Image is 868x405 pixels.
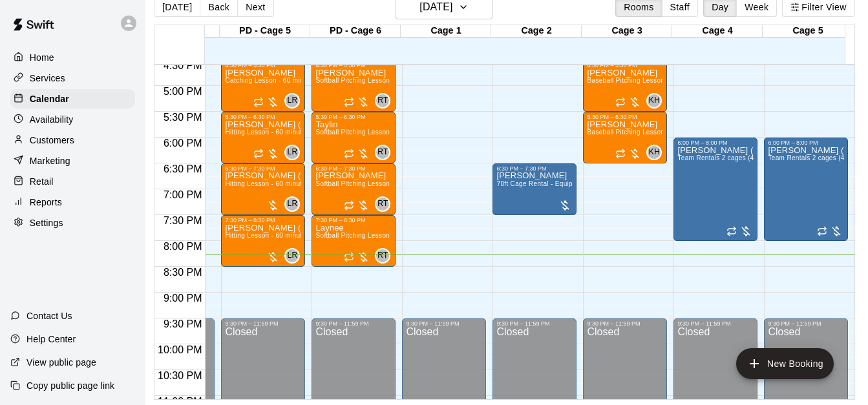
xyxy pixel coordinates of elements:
[26,309,72,322] p: Contact Us
[406,320,482,327] div: 9:30 PM – 11:59 PM
[225,77,317,84] span: Catching Lesson - 60 minutes
[154,344,205,355] span: 10:00 PM
[225,62,301,68] div: 4:30 PM – 5:30 PM
[649,146,660,159] span: KH
[30,51,54,64] p: Home
[160,318,206,329] span: 9:30 PM
[290,93,300,109] span: Leo Rojas
[26,333,76,346] p: Help Center
[315,165,392,172] div: 6:30 PM – 7:30 PM
[10,172,135,191] a: Retail
[315,77,430,84] span: Softball Pitching Lesson - 60 minutes
[30,196,62,209] p: Reports
[287,249,297,262] span: LR
[672,25,763,37] div: Cage 4
[377,146,388,159] span: RT
[30,72,65,85] p: Services
[380,248,390,264] span: Raychel Trocki
[344,149,354,159] span: Recurring event
[253,97,264,107] span: Recurring event
[284,196,300,212] div: Leo Rojas
[290,145,300,160] span: Leo Rojas
[287,146,297,159] span: LR
[26,379,114,392] p: Copy public page link
[377,198,388,211] span: RT
[764,138,848,241] div: 6:00 PM – 8:00 PM: Team Rentals 2 cages (45ft) - Cages Only
[225,320,301,327] div: 9:30 PM – 11:59 PM
[160,112,206,123] span: 5:30 PM
[287,198,297,211] span: LR
[221,60,305,112] div: 4:30 PM – 5:30 PM: Catching Lesson - 60 minutes
[10,130,135,150] div: Customers
[615,149,626,159] span: Recurring event
[284,248,300,264] div: Leo Rojas
[30,175,54,188] p: Retail
[726,226,737,236] span: Recurring event
[677,140,754,146] div: 6:00 PM – 8:00 PM
[10,48,135,67] a: Home
[375,145,390,160] div: Raychel Trocki
[10,151,135,171] a: Marketing
[768,140,844,146] div: 6:00 PM – 8:00 PM
[10,110,135,129] a: Availability
[673,138,757,241] div: 6:00 PM – 8:00 PM: Team Rentals 2 cages (45ft) - Cages Only
[315,129,430,136] span: Softball Pitching Lesson - 60 minutes
[26,356,96,369] p: View public page
[287,94,297,107] span: LR
[491,25,582,37] div: Cage 2
[221,215,305,267] div: 7:30 PM – 8:30 PM: Hitting Lesson - 60 minutes
[651,93,662,109] span: Kyle Huckaby
[583,112,667,163] div: 5:30 PM – 6:30 PM: Baseball Pitching Lesson - 60 minutes
[375,248,390,264] div: Raychel Trocki
[225,180,309,187] span: Hitting Lesson - 60 minutes
[154,370,205,381] span: 10:30 PM
[315,114,392,120] div: 5:30 PM – 6:30 PM
[587,114,663,120] div: 5:30 PM – 6:30 PM
[10,68,135,88] a: Services
[312,60,396,112] div: 4:30 PM – 5:30 PM: Ari
[496,320,573,327] div: 9:30 PM – 11:59 PM
[160,60,206,71] span: 4:30 PM
[315,217,392,223] div: 7:30 PM – 8:30 PM
[583,60,667,112] div: 4:30 PM – 5:30 PM: Baseball Pitching Lesson - 60 minutes
[496,180,587,187] span: 70ft Cage Rental - Equipment
[380,93,390,109] span: Raychel Trocki
[646,145,662,160] div: Kyle Huckaby
[587,77,704,84] span: Baseball Pitching Lesson - 60 minutes
[677,320,754,327] div: 9:30 PM – 11:59 PM
[310,25,401,37] div: PD - Cage 6
[817,226,827,236] span: Recurring event
[160,215,206,226] span: 7:30 PM
[160,267,206,278] span: 8:30 PM
[10,192,135,212] a: Reports
[30,154,70,167] p: Marketing
[284,93,300,109] div: Leo Rojas
[646,93,662,109] div: Kyle Huckaby
[290,248,300,264] span: Leo Rojas
[315,232,430,239] span: Softball Pitching Lesson - 60 minutes
[160,138,206,149] span: 6:00 PM
[160,189,206,200] span: 7:00 PM
[344,252,354,262] span: Recurring event
[30,134,74,147] p: Customers
[10,213,135,233] a: Settings
[30,113,74,126] p: Availability
[649,94,660,107] span: KH
[10,89,135,109] a: Calendar
[220,25,310,37] div: PD - Cage 5
[377,94,388,107] span: RT
[221,163,305,215] div: 6:30 PM – 7:30 PM: Hitting Lesson - 60 minutes
[677,154,807,161] span: Team Rentals 2 cages (45ft) - Cages Only
[160,163,206,174] span: 6:30 PM
[312,163,396,215] div: 6:30 PM – 7:30 PM: Maddie
[225,129,309,136] span: Hitting Lesson - 60 minutes
[160,86,206,97] span: 5:00 PM
[225,165,301,172] div: 6:30 PM – 7:30 PM
[312,112,396,163] div: 5:30 PM – 6:30 PM: Taylin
